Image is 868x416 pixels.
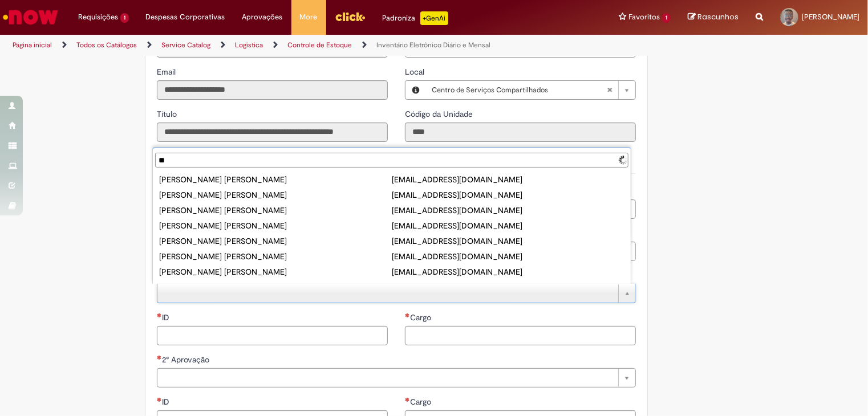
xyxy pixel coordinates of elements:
[153,170,631,284] ul: 1° Aprovação
[392,282,624,293] div: [EMAIL_ADDRESS][DOMAIN_NAME]
[159,205,392,216] div: [PERSON_NAME] [PERSON_NAME]
[392,235,624,247] div: [EMAIL_ADDRESS][DOMAIN_NAME]
[159,282,392,293] div: [PERSON_NAME] [PERSON_NAME]
[159,174,392,185] div: [PERSON_NAME] [PERSON_NAME]
[392,266,624,278] div: [EMAIL_ADDRESS][DOMAIN_NAME]
[392,174,624,185] div: [EMAIL_ADDRESS][DOMAIN_NAME]
[392,205,624,216] div: [EMAIL_ADDRESS][DOMAIN_NAME]
[392,220,624,231] div: [EMAIL_ADDRESS][DOMAIN_NAME]
[159,220,392,231] div: [PERSON_NAME] [PERSON_NAME]
[159,266,392,278] div: [PERSON_NAME] [PERSON_NAME]
[392,189,624,201] div: [EMAIL_ADDRESS][DOMAIN_NAME]
[159,189,392,201] div: [PERSON_NAME] [PERSON_NAME]
[159,235,392,247] div: [PERSON_NAME] [PERSON_NAME]
[159,251,392,262] div: [PERSON_NAME] [PERSON_NAME]
[392,251,624,262] div: [EMAIL_ADDRESS][DOMAIN_NAME]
